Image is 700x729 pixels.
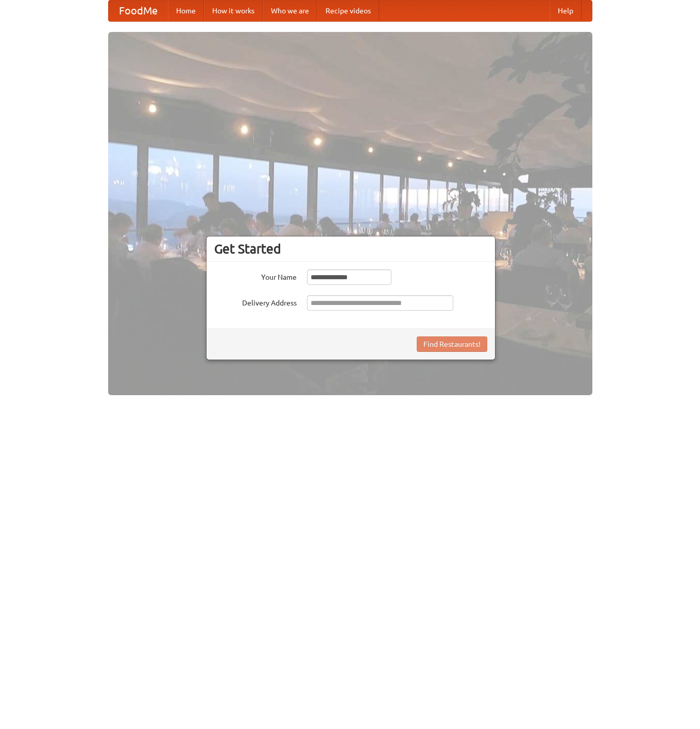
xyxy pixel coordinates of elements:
[204,1,263,21] a: How it works
[214,295,297,308] label: Delivery Address
[263,1,317,21] a: Who we are
[168,1,204,21] a: Home
[550,1,582,21] a: Help
[214,269,297,282] label: Your Name
[109,1,168,21] a: FoodMe
[417,336,487,352] button: Find Restaurants!
[214,241,487,257] h3: Get Started
[317,1,379,21] a: Recipe videos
